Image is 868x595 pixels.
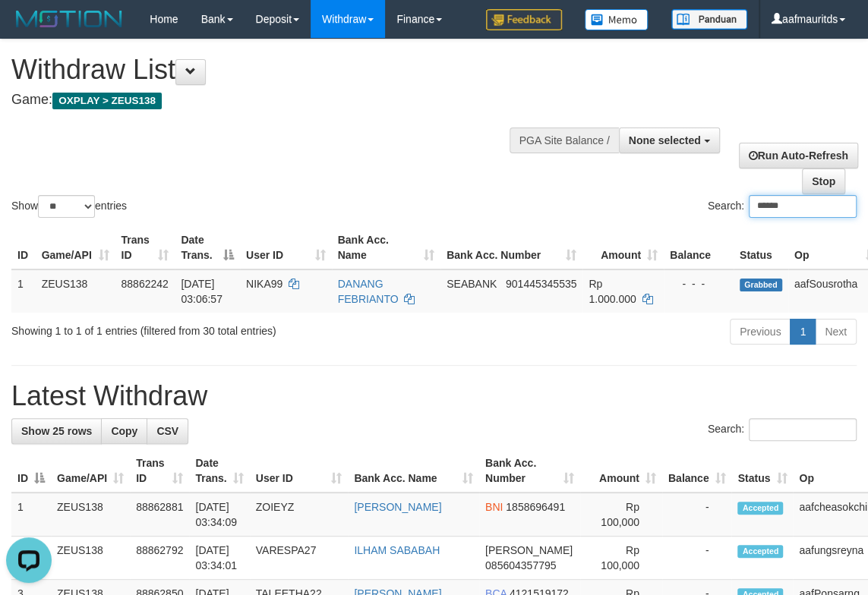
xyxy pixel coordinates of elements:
label: Show entries [11,195,127,218]
h1: Latest Withdraw [11,381,857,411]
th: Status [734,226,788,269]
td: - [662,537,732,580]
td: - [662,493,732,537]
th: Game/API: activate to sort column ascending [36,226,115,269]
th: User ID: activate to sort column ascending [250,449,349,493]
h1: Withdraw List [11,55,563,85]
a: Copy [101,418,147,444]
span: Show 25 rows [21,425,92,437]
td: ZEUS138 [36,269,115,313]
th: Game/API: activate to sort column ascending [51,449,130,493]
img: MOTION_logo.png [11,8,127,30]
a: Previous [730,319,791,345]
th: ID [11,226,36,269]
span: OXPLAY > ZEUS138 [52,93,162,109]
span: 88862242 [121,278,168,290]
div: Showing 1 to 1 of 1 entries (filtered from 30 total entries) [11,317,350,338]
td: ZEUS138 [51,537,130,580]
td: VARESPA27 [250,537,349,580]
td: 1 [11,493,51,537]
th: Balance: activate to sort column ascending [662,449,732,493]
a: 1 [790,319,816,345]
select: Showentries [38,195,95,218]
td: 1 [11,269,36,313]
span: CSV [156,425,178,437]
th: Bank Acc. Number: activate to sort column ascending [440,226,582,269]
td: [DATE] 03:34:01 [189,537,249,580]
a: CSV [147,418,188,444]
td: Rp 100,000 [580,537,662,580]
span: [DATE] 03:06:57 [181,278,223,305]
h4: Game: [11,93,563,108]
span: BNI [485,501,503,513]
th: Date Trans.: activate to sort column ascending [189,449,249,493]
td: ZEUS138 [51,493,130,537]
span: None selected [629,134,701,146]
span: SEABANK [447,278,497,290]
span: Accepted [737,545,783,558]
td: ZOIEYZ [250,493,349,537]
label: Search: [708,418,857,441]
img: Feedback.jpg [486,9,562,30]
input: Search: [749,195,857,218]
a: ILHAM SABABAH [354,544,440,556]
th: Amount: activate to sort column ascending [580,449,662,493]
a: Show 25 rows [11,418,102,444]
th: Trans ID: activate to sort column ascending [130,449,189,493]
img: panduan.png [671,9,747,30]
th: Amount: activate to sort column ascending [582,226,664,269]
a: Run Auto-Refresh [739,143,858,168]
td: [DATE] 03:34:09 [189,493,249,537]
span: Accepted [737,502,783,515]
div: PGA Site Balance / [510,127,619,153]
td: 88862881 [130,493,189,537]
label: Search: [708,195,857,218]
th: Date Trans.: activate to sort column descending [175,226,240,269]
a: Next [815,319,857,345]
button: None selected [619,127,720,153]
div: - - - [670,276,728,291]
th: Bank Acc. Number: activate to sort column ascending [479,449,580,493]
a: [PERSON_NAME] [354,501,441,513]
th: Status: activate to sort column ascending [731,449,793,493]
a: Stop [802,168,845,194]
img: Button%20Memo.svg [585,9,649,30]
span: Grabbed [740,279,782,291]
th: Bank Acc. Name: activate to sort column ascending [348,449,479,493]
span: Copy 901445345535 to clipboard [506,278,576,290]
span: [PERSON_NAME] [485,544,573,556]
span: Copy 085604357795 to clipboard [485,559,556,571]
span: Rp 1.000.000 [589,278,636,305]
th: ID: activate to sort column descending [11,449,51,493]
input: Search: [749,418,857,441]
th: Bank Acc. Name: activate to sort column ascending [332,226,440,269]
td: Rp 100,000 [580,493,662,537]
td: 88862792 [130,537,189,580]
span: NIKA99 [246,278,282,290]
button: Open LiveChat chat widget [6,6,52,52]
span: Copy 1858696491 to clipboard [506,501,565,513]
span: Copy [111,425,137,437]
a: DANANG FEBRIANTO [338,278,399,305]
th: Balance [664,226,734,269]
th: User ID: activate to sort column ascending [240,226,332,269]
th: Trans ID: activate to sort column ascending [115,226,175,269]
